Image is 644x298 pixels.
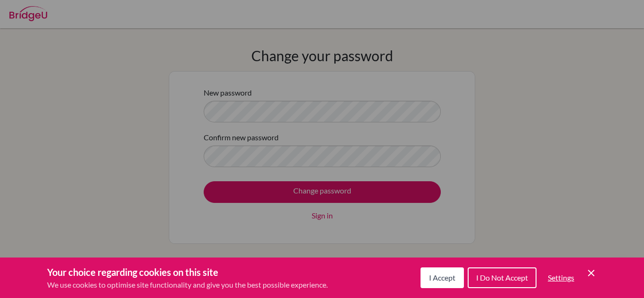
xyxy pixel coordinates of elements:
[429,273,455,282] span: I Accept
[540,268,582,287] button: Settings
[548,273,574,282] span: Settings
[476,273,528,282] span: I Do Not Accept
[586,267,597,279] button: Save and close
[47,265,328,279] h3: Your choice regarding cookies on this site
[421,267,464,288] button: I Accept
[47,279,328,290] p: We use cookies to optimise site functionality and give you the best possible experience.
[468,267,537,288] button: I Do Not Accept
